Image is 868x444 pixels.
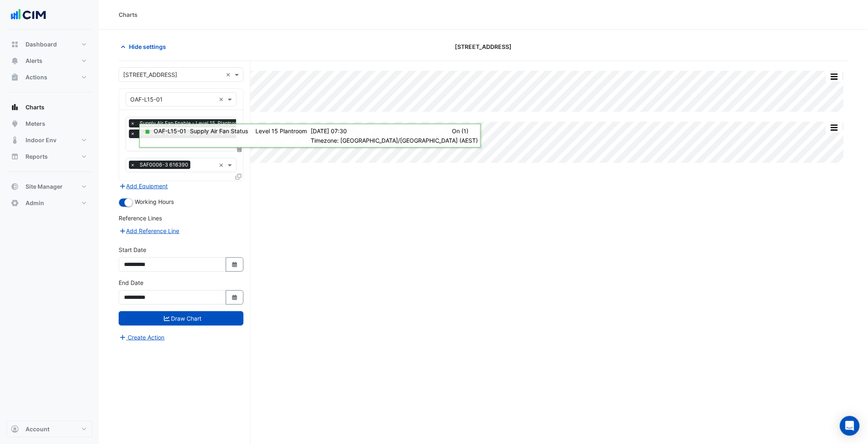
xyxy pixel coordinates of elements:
button: Account [7,421,92,437]
span: SAF0006-3 616390 [138,161,190,169]
button: More Options [826,123,842,133]
app-icon: Charts [11,103,19,111]
span: Meters [26,120,45,128]
span: Choose Function [236,146,243,153]
button: Dashboard [7,36,92,53]
span: Indoor Env [26,136,56,144]
app-icon: Meters [11,120,19,128]
span: × [129,161,136,169]
fa-icon: Select Date [231,261,239,268]
app-icon: Actions [11,73,19,81]
span: Supply Air Fan Enable - Level 15, Plantroom [138,119,244,127]
span: Reports [26,153,48,161]
span: Admin [26,199,44,207]
span: [STREET_ADDRESS] [455,42,512,51]
button: Create Action [119,333,165,342]
span: Hide settings [129,42,166,51]
span: Actions [26,73,47,81]
div: Open Intercom Messenger [840,416,860,436]
app-icon: Site Manager [11,183,19,191]
app-icon: Admin [11,199,19,207]
span: Account [26,425,49,433]
button: Add Equipment [119,181,168,191]
app-icon: Alerts [11,57,19,65]
span: Clear [219,161,226,169]
button: Actions [7,69,92,86]
button: Add Reference Line [119,226,180,236]
span: Working Hours [135,198,174,205]
button: Reports [7,148,92,165]
span: Alerts [26,57,42,65]
app-icon: Indoor Env [11,136,19,144]
span: Clear [219,95,226,104]
app-icon: Dashboard [11,40,19,49]
button: Site Manager [7,178,92,195]
img: Company Logo [10,7,47,23]
fa-icon: Select Date [231,294,239,301]
label: Start Date [119,245,146,254]
span: Charts [26,103,44,111]
span: × [129,129,136,138]
button: Charts [7,99,92,116]
div: Charts [119,10,138,19]
span: Clone Favourites and Tasks from this Equipment to other Equipment [236,173,241,180]
button: Meters [7,116,92,132]
app-icon: Reports [11,153,19,161]
button: Draw Chart [119,311,243,326]
button: Alerts [7,53,92,69]
button: Indoor Env [7,132,92,148]
label: End Date [119,278,143,287]
button: Hide settings [119,39,171,54]
span: Supply Air Fan Status - Level 15, Plantroom [138,129,243,138]
label: Reference Lines [119,214,162,222]
span: Site Manager [26,183,63,191]
button: More Options [826,72,842,82]
button: Admin [7,195,92,211]
span: Clear [226,70,233,79]
span: Dashboard [26,40,57,49]
span: × [129,119,136,127]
